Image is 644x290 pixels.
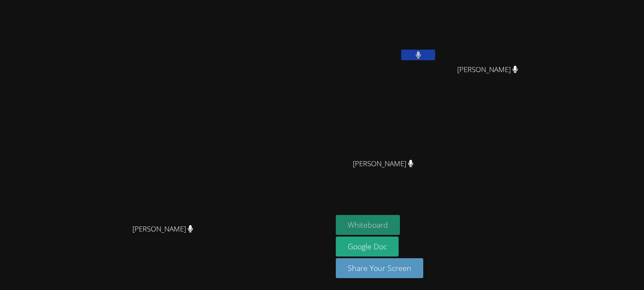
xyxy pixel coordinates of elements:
[132,223,193,235] span: [PERSON_NAME]
[336,237,399,257] a: Google Doc
[353,158,413,170] span: [PERSON_NAME]
[336,215,400,235] button: Whiteboard
[336,258,423,278] button: Share Your Screen
[457,64,518,76] span: [PERSON_NAME]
